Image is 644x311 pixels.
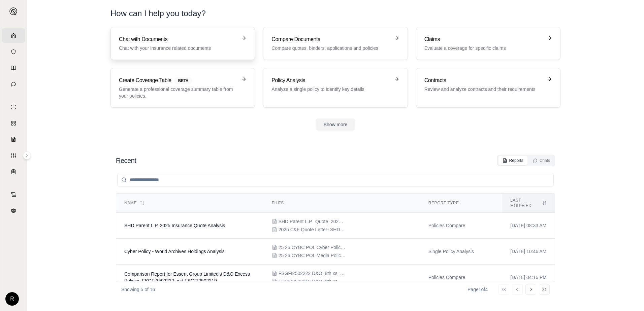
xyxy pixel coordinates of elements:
td: [DATE] 10:46 AM [502,239,555,265]
img: Expand sidebar [9,7,18,15]
h2: Recent [116,156,136,165]
button: Expand sidebar [23,151,31,160]
h3: Claims [424,35,543,43]
button: Reports [498,156,527,165]
td: [DATE] 08:33 AM [502,213,555,239]
a: Contract Analysis [2,187,25,202]
a: Policy AnalysisAnalyze a single policy to identify key details [263,68,408,108]
a: Single Policy [2,100,25,114]
h3: Policy Analysis [271,76,390,84]
h3: Create Coverage Table [119,76,237,84]
div: Page 1 of 4 [468,286,488,293]
a: Chat with DocumentsChat with your insurance related documents [110,27,255,60]
span: Cyber Policy - World Archives Holdings Analysis [124,249,225,254]
td: Policies Compare [420,213,502,239]
a: Coverage Table [2,164,25,179]
p: Generate a professional coverage summary table from your policies. [119,86,237,99]
a: Documents Vault [2,44,25,59]
h1: How can I help you today? [110,8,206,19]
div: Name [124,200,256,206]
a: Create Coverage TableBETAGenerate a professional coverage summary table from your policies. [110,68,255,108]
span: 25 26 CYBC POL Media Policy - World Archives Holdings, LLC.pdf [279,252,346,259]
h3: Chat with Documents [119,35,237,43]
span: FSGFI2502219 D&O_8th xs_Side A.pdf [279,278,346,285]
div: R [5,292,19,306]
h3: Contracts [424,76,543,84]
td: Single Policy Analysis [420,239,502,265]
a: Home [2,28,25,43]
h3: Compare Documents [271,35,390,43]
p: Analyze a single policy to identify key details [271,86,390,93]
span: SHD Parent L.P._Quote_2025.PDF [279,218,346,225]
a: Custom Report [2,148,25,163]
button: Chats [529,156,554,165]
span: SHD Parent L.P. 2025 Insurance Quote Analysis [124,223,225,228]
a: Legal Search Engine [2,203,25,218]
a: Prompt Library [2,61,25,75]
a: ContractsReview and analyze contracts and their requirements [416,68,560,108]
th: Files [264,194,420,213]
td: Policies Compare [420,265,502,290]
a: Claim Coverage [2,132,25,147]
button: Expand sidebar [7,5,20,18]
span: BETA [174,77,192,84]
div: Reports [503,158,523,163]
span: Comparison Report for Essent Group Limited's D&O Excess Policies FSGFI2502222 and FSGFI2502219 [124,271,250,283]
div: Last modified [510,198,547,208]
a: ClaimsEvaluate a coverage for specific claims [416,27,560,60]
th: Report Type [420,194,502,213]
p: Review and analyze contracts and their requirements [424,86,543,93]
p: Showing 5 of 16 [121,286,155,293]
span: 25 26 CYBC POL Cyber Policy - World Archives Holdings, LLC.pdf [279,244,346,251]
a: Compare DocumentsCompare quotes, binders, applications and policies [263,27,408,60]
p: Chat with your insurance related documents [119,45,237,51]
td: [DATE] 04:16 PM [502,265,555,290]
a: Policy Comparisons [2,116,25,131]
span: FSGFI2502222 D&O_8th xs_Side A+.pdf [279,270,346,277]
button: Show more [316,118,356,131]
div: Chats [533,158,550,163]
span: 2025 C&F Quote Letter- SHD Shaw Holdings.pdf [279,226,346,233]
p: Compare quotes, binders, applications and policies [271,45,390,51]
a: Chat [2,77,25,92]
p: Evaluate a coverage for specific claims [424,45,543,51]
